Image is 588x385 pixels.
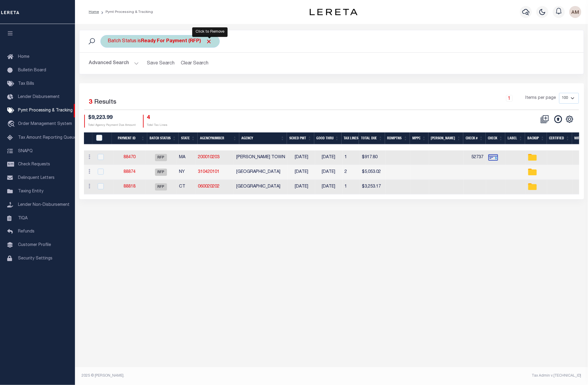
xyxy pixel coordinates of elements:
[18,256,52,261] span: Security Settings
[288,150,315,165] td: [DATE]
[234,150,288,165] td: [PERSON_NAME] TOWN
[124,155,136,159] a: 88470
[288,180,315,194] td: [DATE]
[198,155,219,159] a: 200010203
[100,35,220,48] div: Batch Status is
[505,132,525,145] th: Label: activate to sort column ascending
[144,58,178,69] button: Save Search
[410,132,428,145] th: MPPC: activate to sort column ascending
[342,165,360,180] td: 2
[177,180,196,194] td: CT
[528,167,537,177] img: open-file-folder.png
[18,95,60,99] span: Lender Disbursement
[155,169,167,176] span: RFP
[89,10,99,14] a: Home
[141,39,212,44] b: Ready For Payment (RFP)
[288,165,315,180] td: [DATE]
[342,132,359,145] th: Tax Lines
[192,27,228,37] div: Click to Remove
[206,38,212,45] span: Click to Remove
[124,185,136,189] a: 88818
[198,185,219,189] a: 060020202
[179,132,198,145] th: State: activate to sort column ascending
[315,150,342,165] td: [DATE]
[18,176,55,180] span: Delinquent Letters
[310,9,358,15] img: logo-dark.svg
[342,180,360,194] td: 1
[18,82,34,86] span: Tax Bills
[88,123,136,128] p: Total Agency Payment Due Amount
[525,132,547,145] th: Backup: activate to sort column ascending
[360,165,386,180] td: $5,053.02
[7,120,17,128] i: travel_explore
[178,58,211,69] button: Clear Search
[18,122,72,126] span: Order Management System
[147,132,179,145] th: Batch Status: activate to sort column ascending
[112,132,147,145] th: Payment ID: activate to sort column ascending
[463,132,486,145] th: Check #: activate to sort column ascending
[428,132,463,145] th: Bill Fee: activate to sort column ascending
[147,123,168,128] p: Total Tax Lines
[526,95,556,102] span: Items per page
[360,180,386,194] td: $3,253.17
[89,58,139,69] button: Advanced Search
[198,132,239,145] th: AgencyNumber: activate to sort column ascending
[18,230,34,234] span: Refunds
[18,149,33,153] span: SNAPQ
[342,150,360,165] td: 1
[94,98,117,107] label: Results
[464,150,486,165] td: 52737
[488,153,498,162] img: check-bank.png
[234,180,288,194] td: [GEOGRAPHIC_DATA]
[18,55,29,59] span: Home
[18,68,46,73] span: Bulletin Board
[287,132,314,145] th: SCHED PMT: activate to sort column ascending
[18,243,51,247] span: Customer Profile
[18,108,73,113] span: Pymt Processing & Tracking
[315,180,342,194] td: [DATE]
[18,216,28,220] span: TIQA
[124,170,136,174] a: 88874
[528,153,537,162] img: open-file-folder.png
[506,95,513,102] a: 1
[99,9,153,15] li: Pymt Processing & Tracking
[18,203,70,207] span: Lender Non-Disbursement
[547,132,572,145] th: Certified: activate to sort column ascending
[92,132,112,145] th: PayeePmtBatchStatus
[198,170,219,174] a: 310420101
[177,165,196,180] td: NY
[359,132,385,145] th: Total Due: activate to sort column ascending
[18,189,43,194] span: Taxing Entity
[315,165,342,180] td: [DATE]
[314,132,342,145] th: Good Thru: activate to sort column ascending
[528,182,537,192] img: open-file-folder.png
[486,132,506,145] th: Check: activate to sort column ascending
[385,132,410,145] th: Rdmptns: activate to sort column ascending
[177,150,196,165] td: MA
[147,115,168,121] h4: 4
[155,183,167,191] span: RFP
[89,99,93,105] span: 3
[155,154,167,161] span: RFP
[234,165,288,180] td: [GEOGRAPHIC_DATA]
[360,150,386,165] td: $917.80
[18,162,50,167] span: Check Requests
[18,136,76,140] span: Tax Amount Reporting Queue
[88,115,136,121] h4: $9,223.99
[239,132,287,145] th: Agency: activate to sort column ascending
